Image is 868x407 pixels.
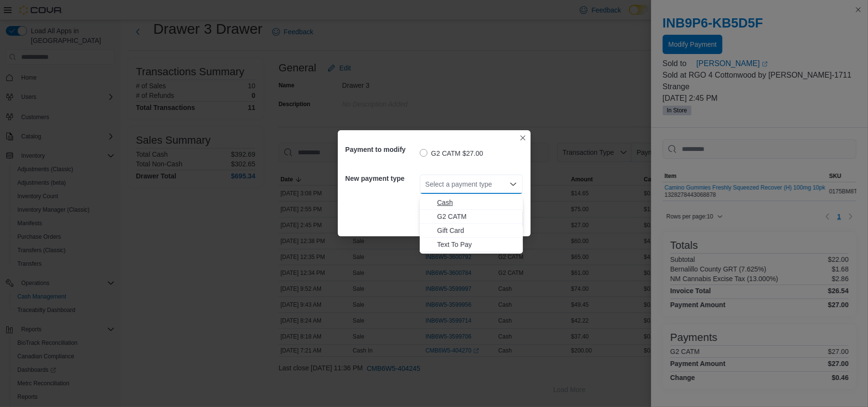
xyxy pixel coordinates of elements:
[437,240,517,249] span: Text To Pay
[437,198,517,207] span: Cash
[420,238,523,252] button: Text To Pay
[420,196,523,210] button: Cash
[346,140,418,159] h5: Payment to modify
[437,226,517,235] span: Gift Card
[420,210,523,224] button: G2 CATM
[437,212,517,221] span: G2 CATM
[426,178,427,190] input: Accessible screen reader label
[346,169,418,188] h5: New payment type
[420,224,523,238] button: Gift Card
[420,196,523,252] div: Choose from the following options
[517,132,529,144] button: Closes this modal window
[509,180,517,188] button: Close list of options
[420,148,483,159] label: G2 CATM $27.00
